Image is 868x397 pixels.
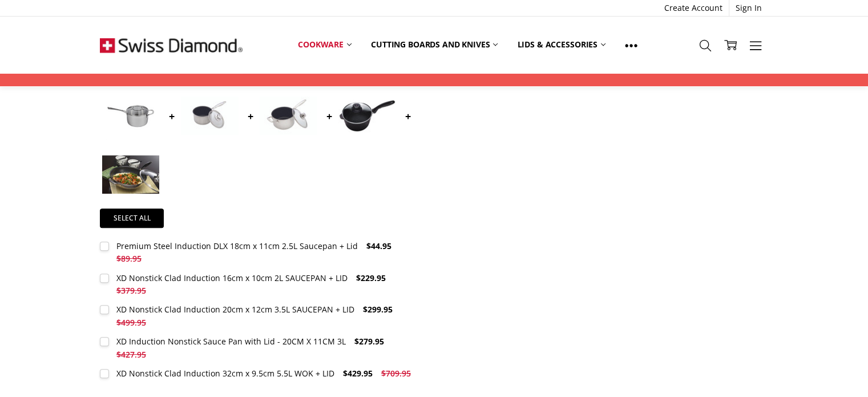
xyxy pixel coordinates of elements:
[116,317,146,328] span: $499.95
[338,100,395,132] img: XD Induction Nonstick Sauce Pan with Lid - 20CM X 11CM 3L
[615,32,647,58] a: Show All
[102,155,159,194] img: XD Nonstick Clad Induction 32cm x 9.5cm 5.5L WOK + LID
[366,240,391,251] span: $44.95
[181,97,238,135] img: XD Nonstick Clad Induction 16cm x 10cm 2L SAUCEPAN + LID
[343,368,373,379] span: $429.95
[363,304,393,315] span: $299.95
[116,368,334,379] div: XD Nonstick Clad Induction 32cm x 9.5cm 5.5L WOK + LID
[354,336,384,347] span: $279.95
[102,87,159,145] img: Premium Steel DLX - 2.6 Qt. (7") Stainless Steel Saucepan + Lid | Swiss Diamond
[361,32,508,57] a: Cutting boards and knives
[116,253,142,264] span: $89.95
[116,349,146,360] span: $427.95
[100,208,164,228] a: Select all
[116,304,354,315] div: XD Nonstick Clad Induction 20cm x 12cm 3.5L SAUCEPAN + LID
[100,17,243,74] img: Free Shipping On Every Order
[507,32,615,57] a: Lids & Accessories
[288,32,361,57] a: Cookware
[116,240,358,251] div: Premium Steel Induction DLX 18cm x 11cm 2.5L Saucepan + Lid
[381,368,411,379] span: $709.95
[260,97,317,135] img: XD Nonstick Clad Induction 20cm x 12cm 3.5L SAUCEPAN + LID
[116,285,146,296] span: $379.95
[116,336,346,347] div: XD Induction Nonstick Sauce Pan with Lid - 20CM X 11CM 3L
[116,272,348,283] div: XD Nonstick Clad Induction 16cm x 10cm 2L SAUCEPAN + LID
[356,272,386,283] span: $229.95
